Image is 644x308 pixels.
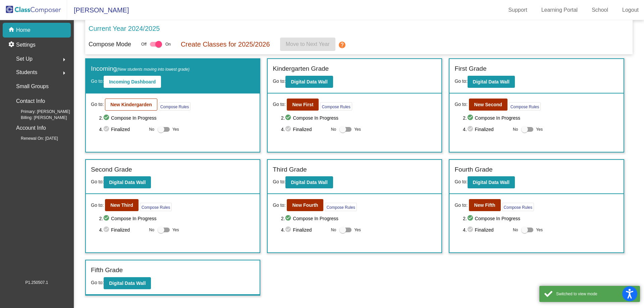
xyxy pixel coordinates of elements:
[110,102,152,107] b: New Kindergarden
[463,226,509,234] span: 4. Finalized
[110,202,133,208] b: New Third
[273,101,285,108] span: Go to:
[104,277,151,289] button: Digital Data Wall
[99,214,255,223] span: 2. Compose In Progress
[140,203,172,211] button: Compose Rules
[91,202,104,209] span: Go to:
[141,41,147,47] span: Off
[281,214,437,223] span: 2. Compose In Progress
[463,114,619,122] span: 2. Compose In Progress
[8,26,16,34] mat-icon: home
[285,226,293,234] mat-icon: check_circle
[181,39,270,49] p: Create Classes for 2025/2026
[473,180,509,185] b: Digital Data Wall
[468,76,515,88] button: Digital Data Wall
[105,99,157,111] button: New Kindergarden
[16,41,36,49] p: Settings
[172,226,179,234] span: Yes
[60,56,68,64] mat-icon: arrow_right
[91,280,104,285] span: Go to:
[468,176,515,188] button: Digital Data Wall
[172,125,179,133] span: Yes
[354,125,361,133] span: Yes
[292,102,313,107] b: New First
[99,226,146,234] span: 4. Finalized
[509,102,541,111] button: Compose Rules
[16,68,37,77] span: Students
[285,176,333,188] button: Digital Data Wall
[60,69,68,77] mat-icon: arrow_right
[91,165,132,175] label: Second Grade
[513,126,518,132] span: No
[536,226,543,234] span: Yes
[91,179,104,184] span: Go to:
[287,99,319,111] button: New First
[103,226,111,234] mat-icon: check_circle
[473,79,509,84] b: Digital Data Wall
[502,203,534,211] button: Compose Rules
[454,101,467,108] span: Go to:
[285,76,333,88] button: Digital Data Wall
[285,125,293,133] mat-icon: check_circle
[109,79,156,84] b: Incoming Dashboard
[503,5,533,15] a: Support
[8,41,16,49] mat-icon: settings
[331,126,336,132] span: No
[109,180,146,185] b: Digital Data Wall
[273,202,285,209] span: Go to:
[104,76,161,88] button: Incoming Dashboard
[474,202,495,208] b: New Fifth
[331,227,336,233] span: No
[291,180,327,185] b: Digital Data Wall
[617,5,644,15] a: Logout
[104,176,151,188] button: Digital Data Wall
[91,265,123,275] label: Fifth Grade
[67,5,129,15] span: [PERSON_NAME]
[285,214,293,223] mat-icon: check_circle
[273,78,285,84] span: Go to:
[586,5,613,15] a: School
[474,102,502,107] b: New Second
[469,99,507,111] button: New Second
[10,135,58,141] span: Renewal On: [DATE]
[467,114,475,122] mat-icon: check_circle
[287,199,323,211] button: New Fourth
[99,114,255,122] span: 2. Compose In Progress
[16,123,46,133] p: Account Info
[149,126,154,132] span: No
[513,227,518,233] span: No
[16,82,49,91] p: Small Groups
[16,97,45,106] p: Contact Info
[89,40,131,49] p: Compose Mode
[99,125,146,133] span: 4. Finalized
[103,114,111,122] mat-icon: check_circle
[286,41,330,47] span: Move to Next Year
[109,281,146,286] b: Digital Data Wall
[556,291,635,297] div: Switched to view mode
[454,78,467,84] span: Go to:
[467,125,475,133] mat-icon: check_circle
[16,54,33,64] span: Set Up
[325,203,357,211] button: Compose Rules
[285,114,293,122] mat-icon: check_circle
[165,41,171,47] span: On
[91,78,104,84] span: Go to:
[291,79,327,84] b: Digital Data Wall
[273,64,329,74] label: Kindergarten Grade
[467,226,475,234] mat-icon: check_circle
[16,26,31,34] p: Home
[281,125,328,133] span: 4. Finalized
[469,199,501,211] button: New Fifth
[292,202,318,208] b: New Fourth
[354,226,361,234] span: Yes
[91,101,104,108] span: Go to:
[338,41,346,49] mat-icon: help
[273,165,307,175] label: Third Grade
[103,125,111,133] mat-icon: check_circle
[10,115,67,121] span: Billing: [PERSON_NAME]
[10,109,70,115] span: Primary: [PERSON_NAME]
[463,125,509,133] span: 4. Finalized
[117,67,190,72] span: (New students moving into lowest grade)
[273,179,285,184] span: Go to:
[280,38,335,51] button: Move to Next Year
